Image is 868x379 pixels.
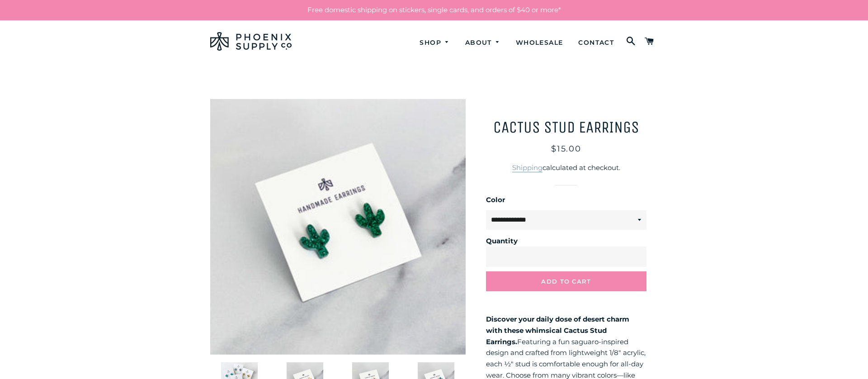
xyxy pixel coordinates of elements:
label: Quantity [486,236,642,247]
img: Cactus Stud Earrings [210,99,466,355]
button: Add to Cart [486,271,646,291]
a: Shipping [512,163,542,172]
a: Contact [571,31,621,55]
a: About [458,31,507,55]
span: $15.00 [551,144,581,154]
div: calculated at checkout. [486,162,646,174]
strong: Discover your daily dose of desert charm with these whimsical Cactus Stud Earrings. [486,315,629,346]
span: Add to Cart [541,278,591,285]
label: Color [486,194,646,206]
a: Wholesale [509,31,570,55]
a: Shop [413,31,457,55]
h1: Cactus Stud Earrings [486,119,646,136]
img: Phoenix Supply Co. [210,32,292,51]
